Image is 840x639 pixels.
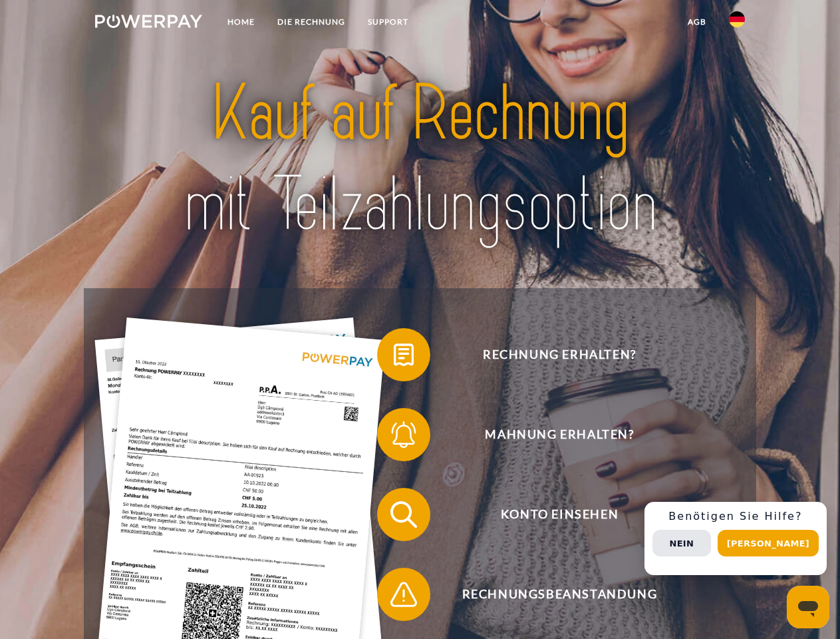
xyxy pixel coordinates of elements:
span: Rechnungsbeanstandung [396,568,722,621]
button: Rechnungsbeanstandung [377,568,723,621]
h3: Benötigen Sie Hilfe? [652,510,819,523]
img: title-powerpay_de.svg [127,64,713,255]
span: Rechnung erhalten? [396,328,722,381]
a: SUPPORT [356,10,420,34]
img: qb_bell.svg [387,418,420,451]
img: qb_search.svg [387,498,420,531]
img: logo-powerpay-white.svg [95,15,202,28]
button: Nein [652,530,711,556]
button: [PERSON_NAME] [718,530,819,556]
span: Mahnung erhalten? [396,408,722,461]
img: qb_warning.svg [387,578,420,611]
img: de [729,11,745,27]
img: qb_bill.svg [387,338,420,371]
a: Home [216,10,266,34]
iframe: Schaltfläche zum Öffnen des Messaging-Fensters [787,586,829,628]
button: Rechnung erhalten? [377,328,723,381]
button: Konto einsehen [377,488,723,541]
div: Schnellhilfe [644,502,827,575]
span: Konto einsehen [396,488,722,541]
button: Mahnung erhalten? [377,408,723,461]
a: agb [676,10,718,34]
a: DIE RECHNUNG [266,10,356,34]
